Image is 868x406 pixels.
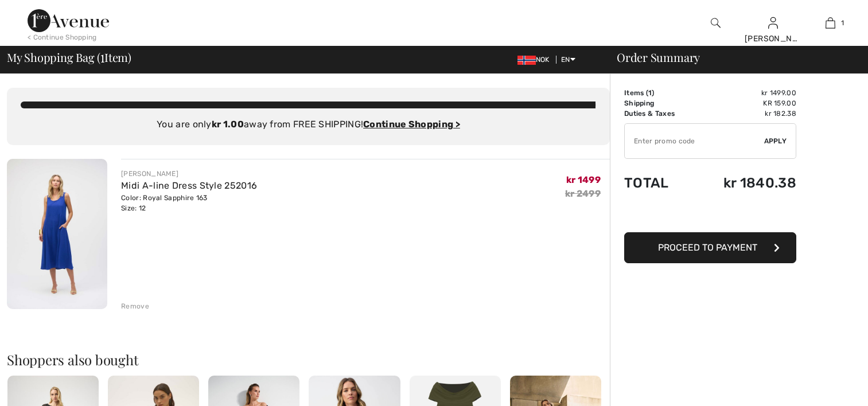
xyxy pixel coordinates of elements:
[711,16,721,30] img: search the website
[695,98,796,108] td: kr 159.00
[517,56,554,64] span: NOK
[212,119,244,130] strong: kr 1.00
[28,32,97,42] div: < Continue Shopping
[7,353,610,366] h2: Shoppers also bought
[624,202,796,228] iframe: PayPal
[100,49,104,64] span: 1
[565,188,601,199] s: kr 2499
[624,108,695,119] td: Duties & Taxes
[768,17,778,28] a: Sign In
[121,169,257,179] div: [PERSON_NAME]
[841,18,844,28] span: 1
[625,124,764,158] input: Promo code
[7,52,131,63] span: My Shopping Bag ( Item)
[517,56,536,65] img: Norwegian Krone
[21,118,596,131] div: You are only away from FREE SHIPPING!
[695,108,796,119] td: kr 182.38
[764,136,787,146] span: Apply
[802,16,858,30] a: 1
[28,9,109,32] img: 1ère Avenue
[624,98,695,108] td: Shipping
[121,180,257,191] a: Midi A-line Dress Style 252016
[768,16,778,30] img: My Info
[648,89,652,97] span: 1
[121,301,149,311] div: Remove
[121,193,257,213] div: Color: Royal Sapphire 163 Size: 12
[566,174,601,185] span: kr 1499
[826,16,835,30] img: My Bag
[695,163,796,202] td: kr 1840.38
[624,163,695,202] td: Total
[561,56,575,64] span: EN
[695,88,796,98] td: kr 1499.00
[603,52,861,63] div: Order Summary
[745,33,801,45] div: [PERSON_NAME]
[658,242,757,253] span: Proceed to Payment
[363,119,460,130] a: Continue Shopping >
[7,159,107,309] img: Midi A-line Dress Style 252016
[624,232,796,263] button: Proceed to Payment
[624,88,695,98] td: Items ( )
